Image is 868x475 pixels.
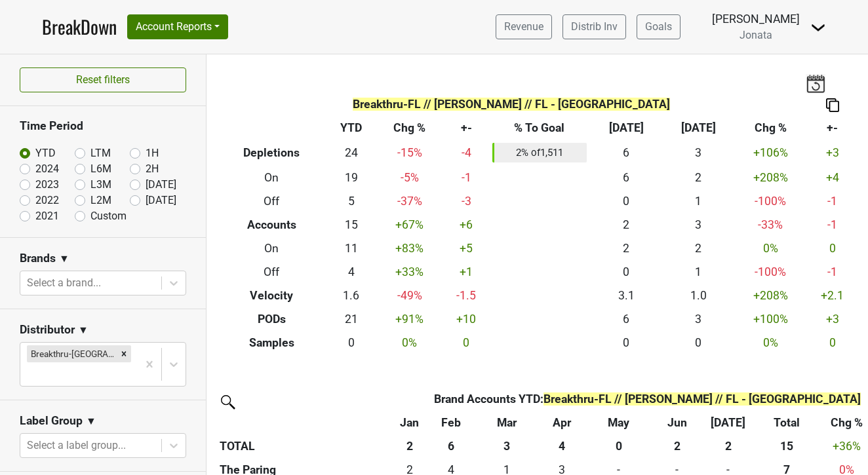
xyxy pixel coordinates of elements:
label: 2021 [35,208,59,224]
th: Depletions [216,140,326,166]
td: 5 [326,189,376,213]
label: 2H [146,161,159,177]
th: +- [806,117,858,140]
th: [DATE] [662,117,734,140]
td: 0 [590,189,662,213]
td: 3 [662,213,734,237]
td: 0 % [734,237,806,260]
td: 21 [326,307,376,331]
a: Distrib Inv [562,14,626,39]
span: Breakthru-FL // [PERSON_NAME] // FL - [GEOGRAPHIC_DATA] [353,98,670,111]
th: On [216,237,326,260]
th: 2 [649,434,705,458]
div: [PERSON_NAME] [712,10,800,28]
td: -1.5 [443,284,489,307]
th: % To Goal [489,117,590,140]
td: 1.6 [326,284,376,307]
th: May: activate to sort column ascending [588,411,649,434]
img: Dropdown Menu [810,20,826,35]
th: Total: activate to sort column ascending [751,411,822,434]
td: -100 % [734,260,806,284]
label: Custom [90,208,127,224]
th: Chg % [376,117,443,140]
td: 3 [662,140,734,166]
td: -15 % [376,140,443,166]
td: +1 [443,260,489,284]
label: 2022 [35,193,59,208]
td: 0 [590,331,662,354]
th: On [216,166,326,189]
td: 6 [590,166,662,189]
a: Goals [637,14,681,39]
label: YTD [35,145,56,161]
td: 2 [662,237,734,260]
th: YTD [326,117,376,140]
th: Off [216,189,326,213]
th: Accounts [216,213,326,237]
div: Remove Breakthru-FL [117,345,131,362]
th: &nbsp;: activate to sort column ascending [216,411,395,434]
td: 1 [662,260,734,284]
td: 0 [326,331,376,354]
label: 2023 [35,177,59,193]
button: Reset filters [20,67,186,92]
td: +3 [806,140,858,166]
td: -5 % [376,166,443,189]
a: BreakDown [42,13,117,41]
label: [DATE] [146,177,176,193]
img: last_updated_date [806,74,825,92]
label: [DATE] [146,193,176,208]
th: Off [216,260,326,284]
td: -1 [806,189,858,213]
td: 0 % [376,331,443,354]
th: Samples [216,331,326,354]
span: Breakthru-FL // [PERSON_NAME] // FL - [GEOGRAPHIC_DATA] [543,392,861,406]
th: 15 [751,434,822,458]
h3: Distributor [20,323,75,337]
label: 2024 [35,161,59,177]
label: L6M [90,161,111,177]
td: +2.1 [806,284,858,307]
span: +36% [833,440,861,453]
td: -1 [806,213,858,237]
div: Breakthru-[GEOGRAPHIC_DATA] [27,345,117,362]
td: +67 % [376,213,443,237]
td: -1 [806,260,858,284]
th: TOTAL [216,434,395,458]
td: 0 [806,331,858,354]
td: 0 [806,237,858,260]
label: L3M [90,177,111,193]
span: ▼ [86,413,96,429]
td: 2 [590,213,662,237]
span: ▼ [59,251,69,267]
td: +10 [443,307,489,331]
th: +- [443,117,489,140]
th: 2 [395,434,424,458]
th: Jun: activate to sort column ascending [649,411,705,434]
td: 2 [662,166,734,189]
label: LTM [90,145,111,161]
img: filter [216,390,237,411]
td: 15 [326,213,376,237]
td: +5 [443,237,489,260]
td: 1.0 [662,284,734,307]
td: 11 [326,237,376,260]
td: 1 [662,189,734,213]
td: 3 [662,307,734,331]
th: PODs [216,307,326,331]
h3: Label Group [20,414,83,428]
td: 0 [443,331,489,354]
td: -1 [443,166,489,189]
a: Revenue [496,14,552,39]
td: 3.1 [590,284,662,307]
td: -49 % [376,284,443,307]
td: -4 [443,140,489,166]
td: -100 % [734,189,806,213]
td: +6 [443,213,489,237]
span: ▼ [78,322,89,338]
td: +106 % [734,140,806,166]
th: Jan: activate to sort column ascending [395,411,424,434]
td: +208 % [734,166,806,189]
h3: Time Period [20,119,186,133]
td: +91 % [376,307,443,331]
